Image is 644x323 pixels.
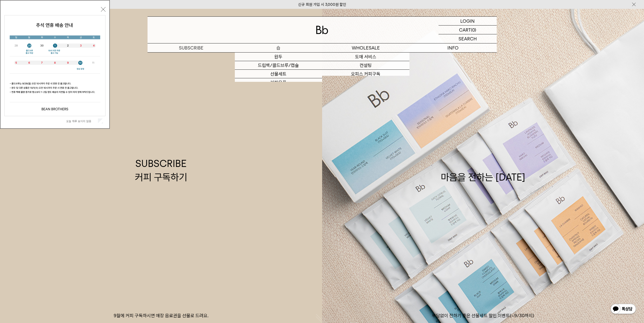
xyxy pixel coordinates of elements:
a: SUBSCRIBE [148,43,235,52]
p: WHOLESALE [322,43,409,52]
img: 5e4d662c6b1424087153c0055ceb1a13_140731.jpg [5,15,105,116]
a: 숍 [235,43,322,52]
p: INFO [409,43,497,52]
div: SUBSCRIBE 커피 구독하기 [135,157,187,184]
div: 마음을 전하는 [DATE] [441,157,525,184]
p: CART [459,26,471,34]
a: 컨설팅 [322,61,409,70]
p: (0) [471,26,476,34]
a: LOGIN [439,17,497,26]
a: CART (0) [439,26,497,34]
img: 로고 [316,26,328,34]
a: 원두 [235,53,322,61]
label: 오늘 하루 보이지 않음 [66,119,97,123]
a: 도매 서비스 [322,53,409,61]
a: 커피용품 [235,78,322,87]
button: 닫기 [101,7,106,12]
p: LOGIN [460,17,475,25]
a: 드립백/콜드브루/캡슐 [235,61,322,70]
a: 신규 회원 가입 시 3,000원 할인 [298,2,346,7]
p: SEARCH [459,34,477,43]
a: 오피스 커피구독 [322,70,409,78]
img: 카카오톡 채널 1:1 채팅 버튼 [610,303,636,315]
a: 선물세트 [235,70,322,78]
